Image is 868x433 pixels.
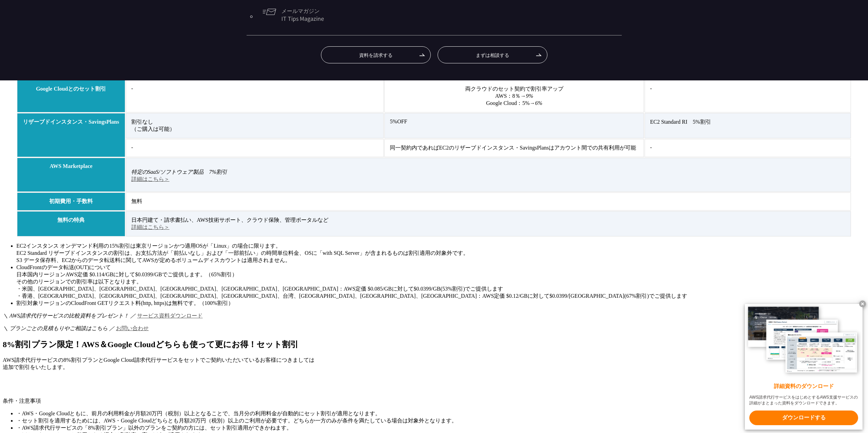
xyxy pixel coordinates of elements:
[420,242,608,251] em: 便利な管理ポータル
[749,383,858,390] x-t: 詳細資料のダウンロード
[420,53,425,56] img: 矢印
[749,395,858,406] x-t: AWS請求代行サービスをはじめとするAWS支援サービスの詳細がまとまった資料をダウンロードできます。
[745,304,863,430] a: 詳細資料のダウンロード AWS請求代行サービスをはじめとするAWS支援サービスの詳細がまとまった資料をダウンロードできます。 ダウンロードする
[540,385,583,394] em: 個別割引プラン
[257,5,345,25] a: メールマガジンIT Tips Magazine
[264,75,342,90] em: 個別割引プラン
[281,5,340,24] span: メールマガジン IT Tips Magazine
[749,411,858,425] x-t: ダウンロードする
[321,46,431,63] a: 資料を請求する
[441,385,482,394] em: 8%割引プラン
[420,84,608,94] em: AWS技術サポート
[420,163,608,172] em: クラウド保険が自動付帯
[253,327,615,347] h2: 3つのプランの違い
[347,385,391,394] em: 10%割引プラン
[438,46,547,63] a: まずは相談する
[536,53,542,56] img: 矢印
[330,422,406,431] li: プラン選びに迷っている方
[254,90,353,105] small: （EC2 15%OFF・ CloudFront 65%OFFなど）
